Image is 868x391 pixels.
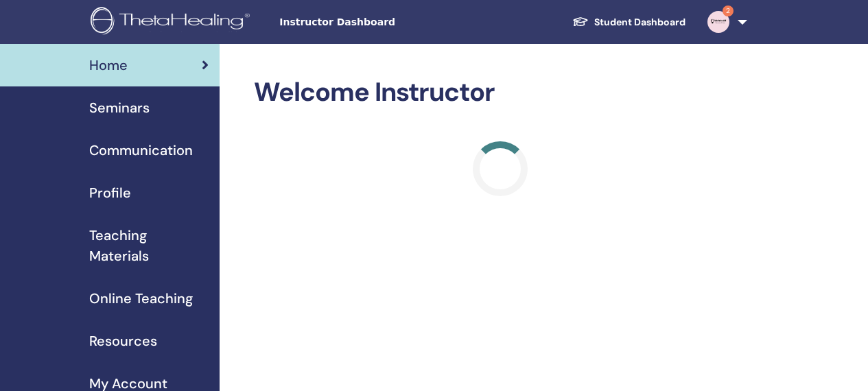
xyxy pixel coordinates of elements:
[89,140,193,161] span: Communication
[91,7,255,38] img: logo.png
[572,16,589,27] img: graduation-cap-white.svg
[707,11,729,33] img: default.jpg
[254,77,747,108] h2: Welcome Instructor
[89,288,193,309] span: Online Teaching
[89,182,131,203] span: Profile
[723,5,734,16] span: 2
[89,55,128,75] span: Home
[89,331,157,351] span: Resources
[279,15,485,29] span: Instructor Dashboard
[561,10,696,35] a: Student Dashboard
[89,97,150,118] span: Seminars
[89,225,209,266] span: Teaching Materials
